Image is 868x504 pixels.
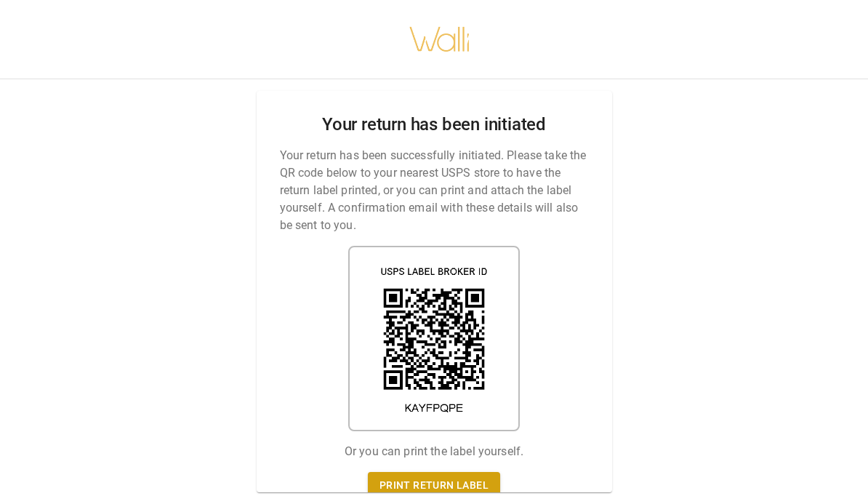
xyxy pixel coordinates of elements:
[345,443,523,460] p: Or you can print the label yourself.
[409,8,471,71] img: walli-inc.myshopify.com
[348,246,520,431] img: shipping label qr code
[322,114,546,135] h2: Your return has been initiated
[280,147,589,234] p: Your return has been successfully initiated. Please take the QR code below to your nearest USPS s...
[368,472,500,499] a: Print return label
